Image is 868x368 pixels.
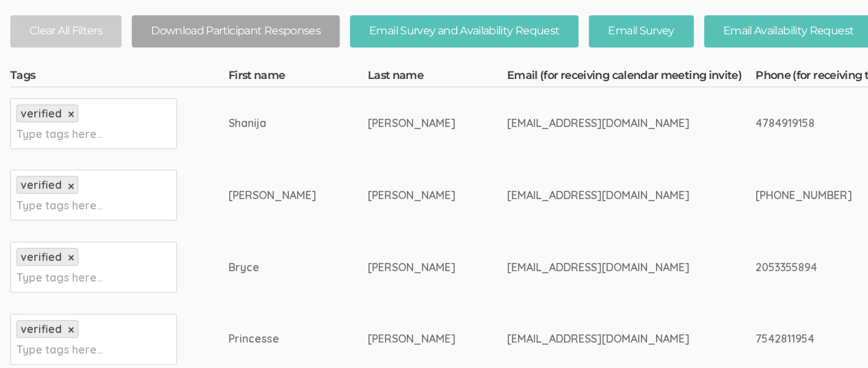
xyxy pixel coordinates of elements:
a: × [68,252,74,264]
th: Last name [368,68,507,87]
th: Tags [10,68,228,87]
button: Download Participant Responses [132,15,340,47]
span: verified [21,250,62,264]
span: verified [21,322,62,336]
input: Type tags here... [16,341,102,358]
div: Shanija [228,115,316,131]
div: [PERSON_NAME] [228,187,316,203]
div: [PERSON_NAME] [368,260,456,275]
span: verified [21,178,62,192]
a: × [68,324,74,336]
button: Clear All Filters [10,15,121,47]
div: [EMAIL_ADDRESS][DOMAIN_NAME] [507,115,704,131]
div: [EMAIL_ADDRESS][DOMAIN_NAME] [507,260,704,275]
th: First name [228,68,368,87]
button: Email Survey and Availability Request [350,15,578,47]
th: Email (for receiving calendar meeting invite) [507,68,755,87]
span: verified [21,106,62,120]
div: [PERSON_NAME] [368,187,456,203]
div: [EMAIL_ADDRESS][DOMAIN_NAME] [507,331,704,347]
input: Type tags here... [16,196,102,214]
a: × [68,181,74,192]
div: [EMAIL_ADDRESS][DOMAIN_NAME] [507,187,704,203]
input: Type tags here... [16,268,102,286]
button: Email Survey [589,15,693,47]
div: Princesse [228,331,316,347]
div: Bryce [228,260,316,275]
a: × [68,108,74,120]
div: [PERSON_NAME] [368,115,456,131]
input: Type tags here... [16,125,102,143]
iframe: Chat Widget [799,302,868,368]
div: [PERSON_NAME] [368,331,456,347]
